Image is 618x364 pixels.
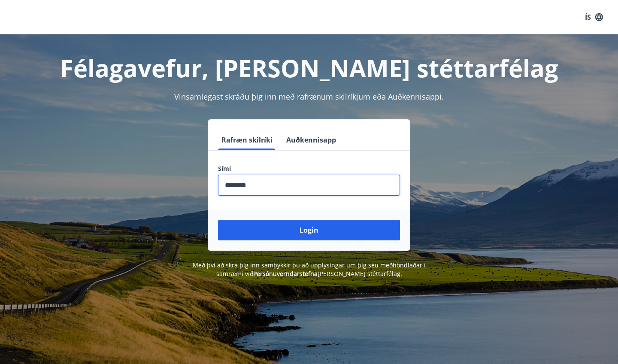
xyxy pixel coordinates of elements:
button: Login [218,220,400,240]
span: Með því að skrá þig inn samþykkir þú að upplýsingar um þig séu meðhöndlaðar í samræmi við [PERSON... [193,261,426,278]
span: Vinsamlegast skráðu þig inn með rafrænum skilríkjum eða Auðkennisappi. [174,91,444,102]
label: Sími [218,164,400,173]
a: Persónuverndarstefna [253,270,318,278]
button: Rafræn skilríki [218,130,276,150]
button: ÍS [580,9,608,25]
h1: Félagavefur, [PERSON_NAME] stéttarfélag [10,52,608,84]
button: Auðkennisapp [283,130,339,150]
